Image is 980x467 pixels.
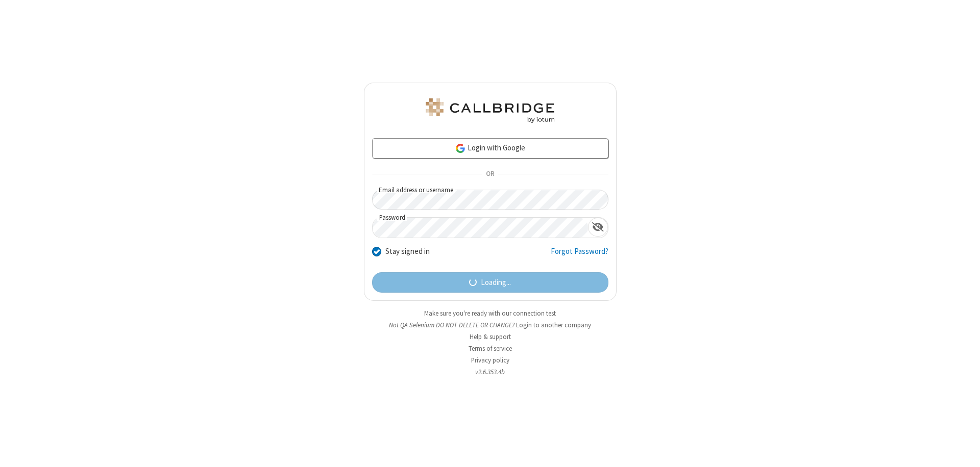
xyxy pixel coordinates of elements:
a: Privacy policy [471,356,509,365]
button: Login to another company [516,320,591,330]
button: Loading... [372,272,608,293]
a: Make sure you're ready with our connection test [424,309,556,318]
iframe: Chat [954,440,972,460]
li: Not QA Selenium DO NOT DELETE OR CHANGE? [364,320,617,330]
a: Forgot Password? [551,246,608,265]
img: QA Selenium DO NOT DELETE OR CHANGE [424,98,556,123]
img: google-icon.png [455,143,466,154]
a: Terms of service [469,344,512,353]
span: OR [482,167,498,181]
input: Password [373,218,588,238]
span: Loading... [481,277,511,289]
div: Show password [588,218,608,237]
li: v2.6.353.4b [364,367,617,377]
a: Help & support [470,332,511,341]
a: Login with Google [372,138,608,159]
input: Email address or username [372,190,608,210]
label: Stay signed in [385,246,430,257]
